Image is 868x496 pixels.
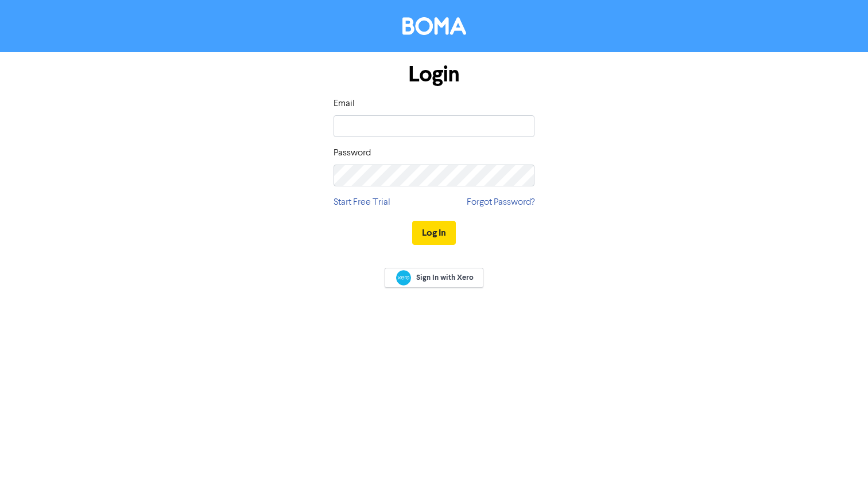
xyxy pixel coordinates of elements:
h1: Login [334,61,534,88]
span: Sign In with Xero [416,272,474,283]
a: Start Free Trial [334,196,390,209]
a: Sign In with Xero [385,268,483,288]
label: Password [334,146,371,160]
a: Forgot Password? [467,196,534,209]
img: Xero logo [396,270,411,286]
label: Email [334,97,355,111]
button: Log In [412,221,456,245]
img: BOMA Logo [402,17,466,35]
